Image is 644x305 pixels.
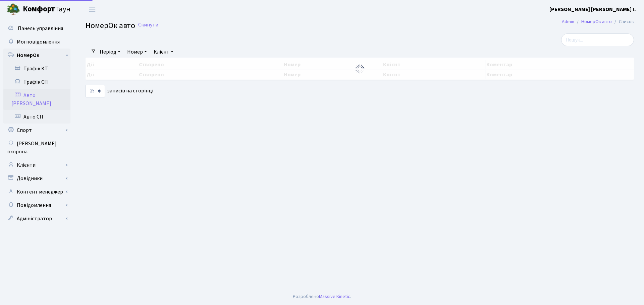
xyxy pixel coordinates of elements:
[3,22,70,35] a: Панель управління
[3,62,70,75] a: Трафік КТ
[23,4,70,15] span: Таун
[3,89,70,110] a: Авто [PERSON_NAME]
[124,46,150,58] a: Номер
[86,85,153,97] label: записів на сторінці
[581,18,612,25] a: НомерОк авто
[17,38,60,46] span: Мої повідомлення
[86,20,135,31] span: НомерОк авто
[549,5,636,13] a: [PERSON_NAME] [PERSON_NAME] I.
[138,22,158,28] a: Скинути
[3,110,70,124] a: Авто СП
[3,35,70,49] a: Мої повідомлення
[18,25,63,32] span: Панель управління
[3,137,70,158] a: [PERSON_NAME] охорона
[3,124,70,137] a: Спорт
[151,46,176,58] a: Клієнт
[3,212,70,225] a: Адміністратор
[86,85,105,97] select: записів на сторінці
[3,185,70,199] a: Контент менеджер
[319,293,350,300] a: Massive Kinetic
[3,75,70,89] a: Трафік СП
[7,3,20,16] img: logo.png
[561,33,634,46] input: Пошук...
[552,15,644,29] nav: breadcrumb
[3,158,70,172] a: Клієнти
[3,49,70,62] a: НомерОк
[97,46,123,58] a: Період
[612,18,634,25] li: Список
[3,172,70,185] a: Довідники
[3,199,70,212] a: Повідомлення
[84,4,101,15] button: Переключити навігацію
[355,64,365,74] img: Обробка...
[293,293,351,300] div: Розроблено .
[562,18,574,25] a: Admin
[23,4,55,14] b: Комфорт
